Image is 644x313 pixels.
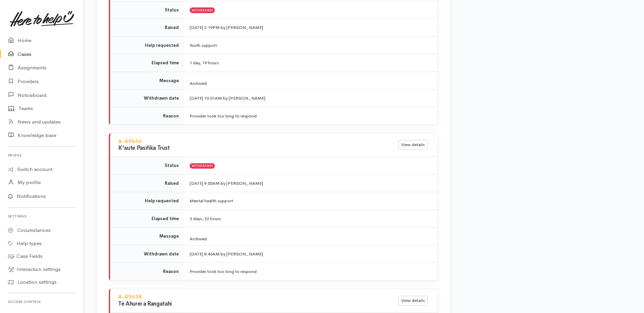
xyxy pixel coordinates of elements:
span: by [PERSON_NAME] [221,251,263,257]
td: Reason [110,263,184,280]
td: Reason [110,107,184,125]
a: View details [398,296,428,306]
td: Status [110,1,184,19]
span: by [PERSON_NAME] [221,180,263,186]
td: Mental health support [184,192,438,210]
time: [DATE] 9:55AM [190,180,220,186]
td: Elapsed time [110,54,184,72]
td: Provider took too long to respond [184,263,438,280]
td: Status [110,157,184,174]
h6: Access control [8,297,76,306]
td: Raised [110,19,184,37]
td: Message [110,72,184,90]
td: Youth support [184,36,438,54]
span: by [PERSON_NAME] [223,95,265,101]
td: Message [110,228,184,245]
a: A-49638 [118,293,142,300]
h3: Te Ahurei a Rangatahi [118,301,382,307]
td: Help requested [110,36,184,54]
h6: Settings [8,212,76,221]
td: Provider took too long to respond [184,107,438,125]
a: A-49636 [118,138,142,144]
td: Archived [184,228,438,245]
td: Raised [110,174,184,192]
span: 1 day, 19 hours [190,60,219,66]
a: View details [398,140,428,150]
span: by [PERSON_NAME] [221,25,263,30]
td: Withdrawn date [110,90,184,107]
span: Withdrawn [190,7,215,13]
td: Elapsed time [110,210,184,228]
span: Withdrawn [190,163,215,169]
h6: Profile [8,151,76,160]
h3: K'aute Pasifika Trust [118,145,382,151]
time: [DATE] 2:19PM [190,25,220,30]
td: Help requested [110,192,184,210]
time: [DATE] 8:46AM [190,251,220,257]
time: [DATE] 10:01AM [190,95,222,101]
span: 3 days, 22 hours [190,216,221,221]
td: Archived [184,72,438,90]
td: Withdrawn date [110,245,184,263]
